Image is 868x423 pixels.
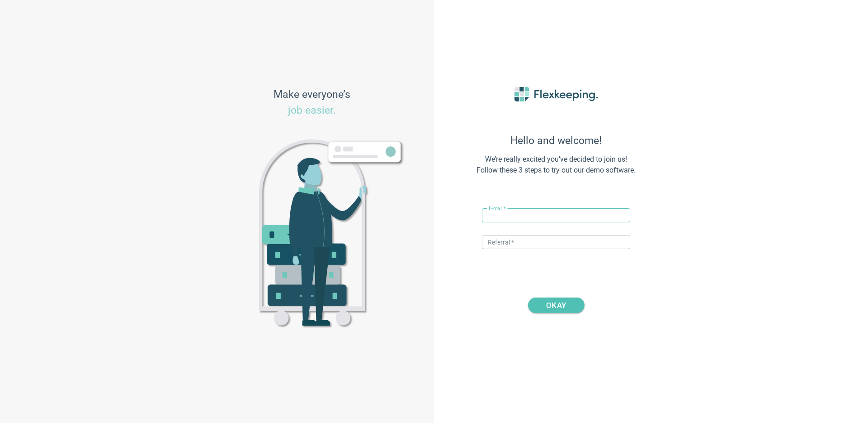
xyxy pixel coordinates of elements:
span: OKAY [546,298,566,313]
button: OKAY [528,298,585,313]
span: We’re really excited you’ve decided to join us! Follow these 3 steps to try out our demo software. [457,154,656,176]
span: Hello and welcome! [457,135,656,147]
span: Make everyone’s [274,87,350,119]
span: job easier. [288,104,336,116]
